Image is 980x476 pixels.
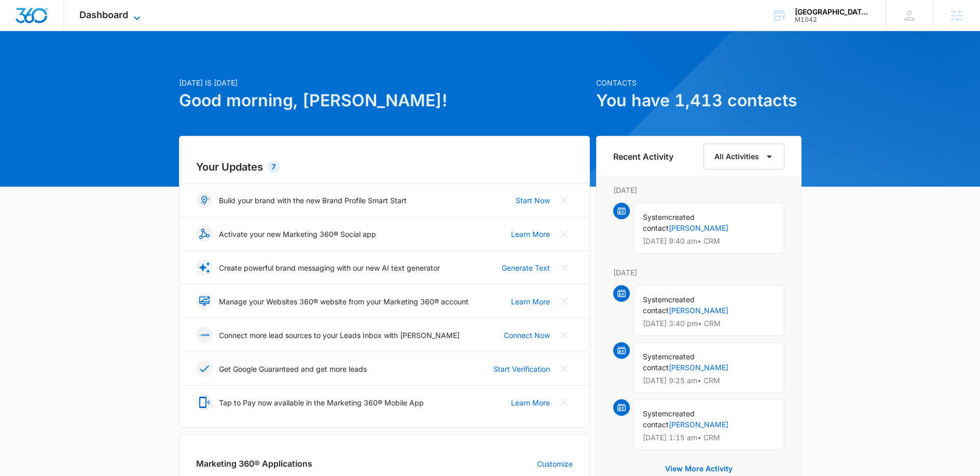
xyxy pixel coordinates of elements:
span: System [643,295,668,304]
h2: Your Updates [196,159,573,175]
a: Start Now [516,195,550,206]
button: Close [556,327,573,343]
span: created contact [643,295,695,315]
span: created contact [643,352,695,372]
a: [PERSON_NAME] [669,363,728,372]
p: Get Google Guaranteed and get more leads [219,363,367,374]
h6: Recent Activity [613,150,673,163]
span: System [643,213,668,221]
p: [DATE] [613,267,784,278]
p: Build your brand with the new Brand Profile Smart Start [219,195,407,206]
a: Learn More [511,397,550,408]
span: created contact [643,409,695,429]
button: Close [556,394,573,411]
button: Close [556,293,573,310]
button: Close [556,259,573,276]
div: 7 [267,161,280,173]
a: [PERSON_NAME] [669,420,728,429]
span: System [643,409,668,418]
p: [DATE] 3:40 pm • CRM [643,320,776,327]
div: account id [795,16,871,23]
span: Dashboard [79,9,128,20]
a: [PERSON_NAME] [669,223,728,232]
a: [PERSON_NAME] [669,306,728,315]
p: Create powerful brand messaging with our new AI text generator [219,262,440,273]
p: Manage your Websites 360® website from your Marketing 360® account [219,296,468,307]
p: [DATE] 9:25 am • CRM [643,377,776,384]
button: Close [556,360,573,377]
button: Close [556,192,573,208]
span: System [643,352,668,361]
button: All Activities [703,144,784,170]
p: Connect more lead sources to your Leads Inbox with [PERSON_NAME] [219,330,460,341]
div: account name [795,8,871,16]
p: Activate your new Marketing 360® Social app [219,229,376,240]
p: [DATE] [613,185,784,195]
a: Start Verification [493,363,550,374]
p: [DATE] is [DATE] [179,77,590,88]
span: created contact [643,213,695,232]
a: Connect Now [504,330,550,341]
a: Generate Text [502,262,550,273]
a: Customize [537,458,573,469]
h1: Good morning, [PERSON_NAME]! [179,88,590,113]
p: [DATE] 1:15 am • CRM [643,434,776,441]
h2: Marketing 360® Applications [196,457,312,470]
a: Learn More [511,296,550,307]
button: Close [556,226,573,242]
h1: You have 1,413 contacts [596,88,802,113]
p: [DATE] 9:40 am • CRM [643,237,776,245]
p: Contacts [596,77,802,88]
p: Tap to Pay now available in the Marketing 360® Mobile App [219,397,424,408]
a: Learn More [511,229,550,240]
